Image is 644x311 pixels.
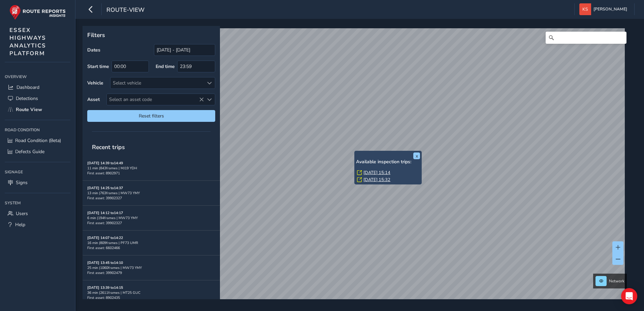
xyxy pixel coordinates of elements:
a: Route View [5,104,70,115]
div: Select an asset code [204,94,215,105]
span: ESSEX HIGHWAYS ANALYTICS PLATFORM [9,26,46,57]
a: Defects Guide [5,146,70,157]
span: Signs [16,179,28,186]
span: Route View [16,106,42,113]
span: First asset: 39902327 [87,196,122,201]
div: 6 min | 194 frames | MW73 YMY [87,215,215,220]
a: [DATE] 15:14 [363,170,390,176]
span: Help [15,221,25,228]
input: Search [546,32,626,44]
button: [PERSON_NAME] [579,3,630,15]
span: route-view [106,6,144,15]
div: Open Intercom Messenger [621,288,637,304]
span: Defects Guide [15,148,44,155]
a: Users [5,208,70,219]
strong: [DATE] 14:07 to 14:22 [87,235,123,240]
span: Dashboard [17,84,39,91]
label: Asset [87,96,100,103]
span: Network [609,278,624,284]
label: End time [156,63,175,70]
span: Reset filters [92,113,210,119]
span: Recent trips [87,138,130,156]
a: Dashboard [5,82,70,93]
div: Select vehicle [110,77,204,89]
div: Signage [5,167,70,177]
canvas: Map [85,28,625,307]
span: [PERSON_NAME] [593,3,627,15]
span: First asset: 8902435 [87,295,120,300]
span: Detections [16,95,38,102]
button: x [413,152,420,159]
a: Help [5,219,70,230]
p: Filters [87,31,215,39]
img: rr logo [9,5,66,20]
label: Vehicle [87,80,103,86]
a: Signs [5,177,70,188]
div: 36 min | 2611 frames | MT25 GUC [87,290,215,295]
div: 11 min | 843 frames | MJ19 YDH [87,166,215,171]
div: System [5,198,70,208]
h6: Available inspection trips: [356,159,420,165]
span: First asset: 8902971 [87,171,120,176]
label: Start time [87,63,109,70]
div: Overview [5,72,70,82]
strong: [DATE] 14:12 to 14:17 [87,210,123,215]
label: Dates [87,47,100,53]
strong: [DATE] 14:39 to 14:49 [87,161,123,166]
span: Users [16,210,28,217]
span: First asset: 39902479 [87,270,122,275]
div: Road Condition [5,125,70,135]
a: Detections [5,93,70,104]
strong: [DATE] 14:25 to 14:37 [87,185,123,191]
div: 25 min | 1060 frames | MW73 YMY [87,265,215,270]
a: [DATE] 15:32 [363,177,390,183]
strong: [DATE] 13:39 to 14:15 [87,285,123,290]
button: Reset filters [87,110,215,122]
strong: [DATE] 13:45 to 14:10 [87,260,123,265]
div: 13 min | 763 frames | MW73 YMY [87,191,215,196]
div: 16 min | 809 frames | PF73 UMR [87,240,215,245]
a: Road Condition (Beta) [5,135,70,146]
span: First asset: 6602466 [87,245,120,250]
span: First asset: 39902327 [87,220,122,226]
span: Road Condition (Beta) [15,137,61,144]
img: diamond-layout [579,3,591,15]
span: Select an asset code [107,94,204,105]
